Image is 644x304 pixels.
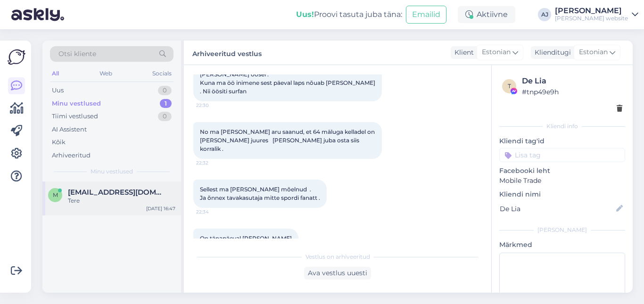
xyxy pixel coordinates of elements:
div: Web [98,67,114,80]
div: AI Assistent [52,125,87,134]
div: Proovi tasuta juba täna: [296,9,402,20]
span: Otsi kliente [58,49,96,59]
div: 0 [158,86,172,95]
span: m [53,191,58,198]
p: Facebooki leht [499,166,625,176]
span: Selge . Kui tekib küsimusi siis küsin päeval [PERSON_NAME] [PERSON_NAME] öösel . Kuna ma öö inime... [200,54,378,95]
div: Socials [150,67,173,80]
div: # tnp49e9h [522,87,622,97]
div: 0 [158,112,172,121]
div: [DATE] 16:47 [146,205,175,212]
span: Sellest ma [PERSON_NAME] mõelnud . Ja õnnex tavakasutaja mitte spordi fanatt . [200,186,320,201]
p: Kliendi nimi [499,189,625,199]
div: Aktiivne [458,6,515,23]
span: Minu vestlused [91,167,133,176]
div: Uus [52,86,64,95]
span: Estonian [482,47,511,58]
div: Tiimi vestlused [52,112,98,121]
div: Kliendi info [499,122,625,131]
label: Arhiveeritud vestlus [192,46,262,59]
span: mauri@mesterlaft.no [68,188,166,197]
div: [PERSON_NAME] [555,7,628,15]
b: Uus! [296,10,314,19]
input: Lisa nimi [500,204,614,214]
p: Kliendi tag'id [499,136,625,146]
span: Vestlus on arhiveeritud [305,253,370,261]
img: Askly Logo [8,48,25,66]
div: AJ [538,8,551,21]
input: Lisa tag [499,148,625,162]
div: Arhiveeritud [52,151,91,160]
span: t [508,82,511,90]
span: No ma [PERSON_NAME] aru saanud, et 64 mäluga kelladel on [PERSON_NAME] juures [PERSON_NAME] juba ... [200,128,376,152]
div: Ava vestlus uuesti [304,267,371,279]
div: Klienditugi [531,48,571,58]
div: 1 [160,99,172,108]
div: [PERSON_NAME] [499,226,625,234]
span: 22:32 [196,159,231,166]
span: On tänapäeval [PERSON_NAME] [200,235,292,242]
div: All [50,67,61,80]
div: Klient [451,48,474,58]
div: Kõik [52,138,66,147]
span: Estonian [579,47,608,58]
div: Minu vestlused [52,99,101,108]
a: [PERSON_NAME][PERSON_NAME] website [555,7,638,22]
p: Märkmed [499,240,625,250]
div: [PERSON_NAME] website [555,15,628,22]
span: 22:30 [196,102,231,109]
div: Tere [68,197,175,205]
div: De Lia [522,75,622,87]
p: Mobile Trade [499,176,625,186]
button: Emailid [406,6,446,24]
span: 22:34 [196,208,231,215]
